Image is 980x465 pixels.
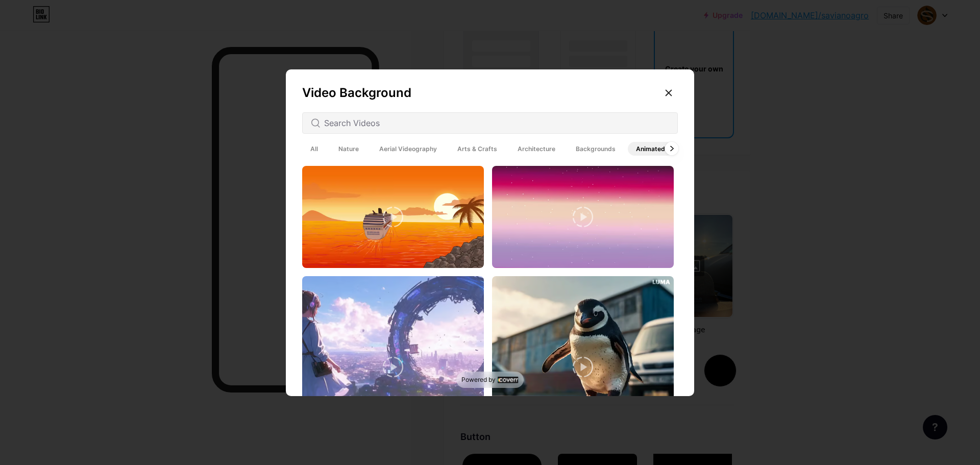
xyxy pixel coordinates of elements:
[302,142,326,156] span: All
[371,142,445,156] span: Aerial Videography
[461,376,496,384] span: Powered by
[449,142,505,156] span: Arts & Crafts
[302,85,411,100] span: Video Background
[330,142,367,156] span: Nature
[324,117,669,129] input: Search Videos
[568,142,624,156] span: Backgrounds
[509,142,563,156] span: Architecture
[628,142,673,156] span: Animated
